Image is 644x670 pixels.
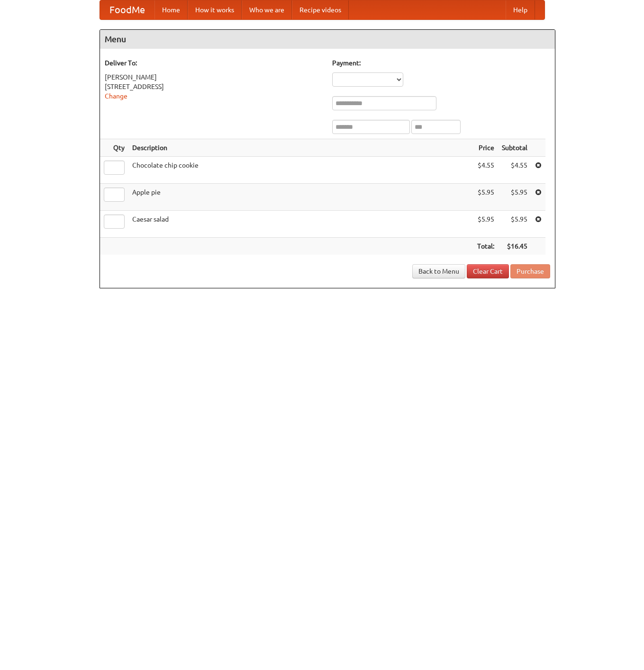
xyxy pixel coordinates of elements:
[473,139,498,157] th: Price
[105,82,323,91] div: [STREET_ADDRESS]
[105,58,323,68] h5: Deliver To:
[498,211,531,238] td: $5.95
[188,0,242,19] a: How it works
[467,264,509,278] a: Clear Cart
[292,0,349,19] a: Recipe videos
[100,30,555,49] h4: Menu
[498,157,531,184] td: $4.55
[242,0,292,19] a: Who we are
[473,157,498,184] td: $4.55
[412,264,465,278] a: Back to Menu
[100,139,128,157] th: Qty
[128,157,473,184] td: Chocolate chip cookie
[154,0,188,19] a: Home
[473,238,498,255] th: Total:
[498,184,531,211] td: $5.95
[473,184,498,211] td: $5.95
[506,0,535,19] a: Help
[498,139,531,157] th: Subtotal
[105,72,323,82] div: [PERSON_NAME]
[105,92,127,100] a: Change
[128,211,473,238] td: Caesar salad
[100,0,154,19] a: FoodMe
[510,264,550,278] button: Purchase
[473,211,498,238] td: $5.95
[332,58,550,68] h5: Payment:
[128,184,473,211] td: Apple pie
[498,238,531,255] th: $16.45
[128,139,473,157] th: Description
